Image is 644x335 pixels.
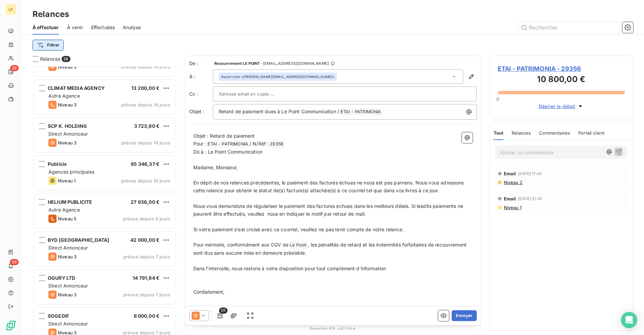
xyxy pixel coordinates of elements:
span: Cordialement, [193,289,225,295]
span: / N/Réf : [250,141,269,146]
span: Niveau 3 [58,102,77,107]
span: [DATE] 21:35 [518,197,542,201]
span: Agences principales [48,169,94,175]
span: 14 791,84 € [133,275,159,281]
span: Objet : [189,109,205,114]
span: 42 000,00 € [130,237,159,243]
span: CLIMAT MEDIA AGENCY [48,85,105,91]
span: Portail client [578,130,604,136]
span: BYD [GEOGRAPHIC_DATA] [48,237,109,243]
button: Déplier le détail [537,102,586,110]
span: 0 [496,96,499,102]
span: OGURY LTD [48,275,75,281]
span: 1/1 [219,308,227,314]
span: prévue depuis 10 jours [121,178,170,183]
span: Analyse [123,24,141,31]
span: Objet : Retard de paiement [193,133,255,139]
div: grid [33,66,177,335]
span: Madame, Monsieur, [193,164,238,170]
span: [DATE] 17:43 [518,172,542,176]
span: Email [504,171,516,176]
span: Niveau 3 [58,254,77,259]
span: 26 [10,65,19,71]
span: Direct Annonceur [48,131,88,137]
span: Si votre paiement s'est croisé avec ce courriel, veuillez ne pas tenir compte de notre relance. [193,226,404,232]
span: ETAI - PATRIMONIA [207,140,249,148]
span: prévue depuis 14 jours [121,64,170,70]
span: Niveau 2 [503,180,522,185]
span: Le Point [289,241,307,249]
span: Déplier le détail [539,103,576,110]
span: ETAI - PATRIMONIA [340,108,382,116]
span: Relances [40,56,60,62]
span: SOGEDIF [48,313,69,319]
button: Envoyer [452,310,476,321]
span: Niveau 3 [58,292,77,297]
span: HELIUM PUBLICITE [48,199,92,205]
span: Niveau 1 [58,178,76,183]
span: Recouvrement LE POINT [214,61,260,65]
input: Adresse email en copie ... [219,89,292,99]
span: 29356 [269,140,284,148]
span: Dû à : Le Point Communication [193,149,262,155]
span: - [EMAIL_ADDRESS][DOMAIN_NAME] [261,61,329,65]
span: Nous vous demandons de régulariser le paiement des factures échues dans les meilleurs délais. Si ... [193,203,465,217]
span: prévue depuis 7 jours [123,292,170,297]
span: prévue depuis 7 jours [123,254,170,259]
span: prévue depuis 14 jours [121,140,170,145]
span: De : [189,60,213,67]
span: 13 200,00 € [131,85,159,91]
span: Email [504,196,516,201]
span: Niveau 1 [503,205,521,210]
img: Logo LeanPay [5,320,16,331]
span: Pour mémoire, conformément aux CGV de [193,242,289,248]
span: À effectuer [33,24,59,31]
span: Autre Agence [48,207,80,213]
em: Aucun nom [221,74,240,79]
span: Niveau 3 [58,140,77,145]
span: Pour : [193,141,207,146]
span: Direct Annonceur [48,283,88,289]
div: <[PERSON_NAME][EMAIL_ADDRESS][DOMAIN_NAME]> [221,74,335,79]
span: 26 [62,56,70,62]
span: Autre Agence [48,93,80,99]
span: Dans l'intervalle, nous restons à votre disposition pour tout complément d'information [193,265,386,271]
span: En dépit de nos relances précédentes, le paiement des factures échues ne nous est pas parvenu. No... [193,180,465,193]
h3: 10 800,00 € [498,73,625,87]
span: Pénalités IFR : + 40,00 € [194,326,472,332]
span: 95 346,37 € [131,161,159,167]
span: Publicis [48,161,67,167]
span: ETAI - PATRIMONIA - 29356 [498,64,625,73]
span: 36 [10,259,19,265]
label: Cc : [189,91,213,97]
span: Commentaires [539,130,570,136]
span: À venir [67,24,83,31]
span: Niveau 5 [58,216,77,221]
span: 3 723,60 € [134,123,160,129]
span: Effectuées [91,24,115,31]
span: , les pénalités de retard et les indemnités forfaitaires de recouvrement sont dus sans aucune mis... [193,242,468,256]
span: Retard de paiement dues à Le Point Communication / [219,109,340,114]
div: Open Intercom Messenger [621,312,637,328]
span: 6 000,00 € [134,313,160,319]
button: Filtrer [33,40,64,51]
div: LP [5,4,16,15]
span: Tout [494,130,504,136]
span: Relances [512,130,531,136]
input: Rechercher [518,22,620,33]
span: SCP K. HOLDING [48,123,87,129]
span: 27 936,00 € [131,199,159,205]
label: À : [189,73,213,80]
span: Direct Annonceur [48,321,88,327]
h3: Relances [33,8,69,20]
span: prévue depuis 14 jours [121,102,170,107]
span: prévue depuis 8 jours [123,216,170,221]
span: Niveau 3 [58,64,77,70]
span: Direct Annonceur [48,245,88,251]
